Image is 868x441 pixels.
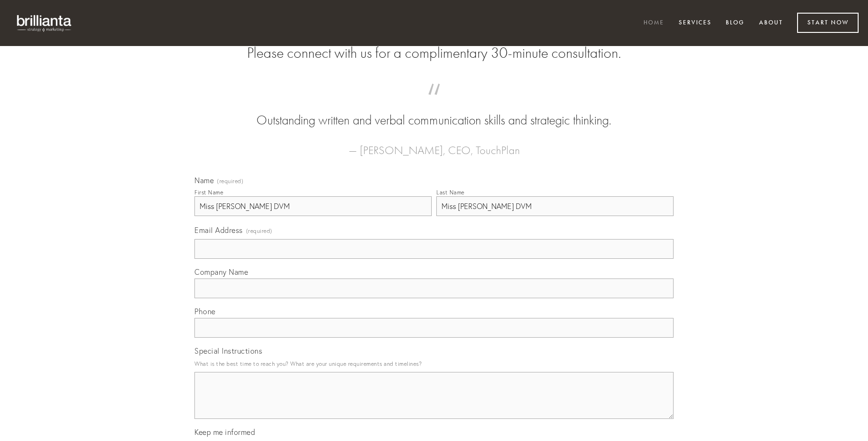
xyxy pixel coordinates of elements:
[797,13,859,33] a: Start Now
[217,178,243,184] span: (required)
[436,189,465,196] div: Last Name
[194,176,214,185] span: Name
[209,93,659,111] span: “
[194,346,262,356] span: Special Instructions
[637,15,670,31] a: Home
[194,44,674,62] h2: Please connect with us for a complimentary 30-minute consultation.
[194,357,674,370] p: What is the best time to reach you? What are your unique requirements and timelines?
[246,224,272,237] span: (required)
[194,307,216,316] span: Phone
[720,15,751,31] a: Blog
[194,267,248,277] span: Company Name
[673,15,718,31] a: Services
[753,15,789,31] a: About
[194,427,255,437] span: Keep me informed
[194,225,243,235] span: Email Address
[209,93,659,130] blockquote: Outstanding written and verbal communication skills and strategic thinking.
[9,9,80,37] img: brillianta - research, strategy, marketing
[194,189,223,196] div: First Name
[209,130,659,160] figcaption: — [PERSON_NAME], CEO, TouchPlan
